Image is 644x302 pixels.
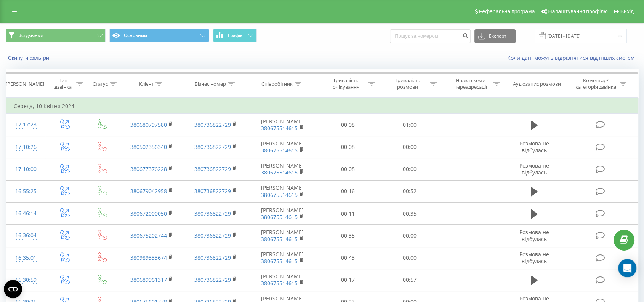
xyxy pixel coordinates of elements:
span: Розмова не відбулась [519,162,549,176]
td: [PERSON_NAME] [248,247,317,269]
div: Коментар/категорія дзвінка [573,77,618,90]
div: Статус [93,81,108,87]
td: 00:16 [317,180,379,202]
button: Скинути фільтри [6,54,53,61]
td: 00:00 [379,136,441,158]
div: 16:36:04 [14,228,38,243]
div: 16:35:01 [14,251,38,265]
td: 00:17 [317,269,379,291]
a: 380736822729 [194,276,231,283]
td: 00:00 [379,225,441,247]
span: Розмова не відбулась [519,228,549,243]
td: 00:08 [317,114,379,136]
div: Open Intercom Messenger [618,259,636,277]
div: Назва схеми переадресації [450,77,491,90]
a: 380689961317 [130,276,167,283]
div: Клієнт [139,81,154,87]
a: 380677376228 [130,165,167,173]
a: 380675514615 [261,147,298,154]
span: Всі дзвінки [18,32,43,38]
div: 17:10:00 [14,162,38,177]
div: [PERSON_NAME] [6,81,44,87]
div: Співробітник [261,81,293,87]
span: Графік [228,33,243,38]
td: 00:08 [317,158,379,180]
div: Тип дзвінка [52,77,74,90]
a: 380736822729 [194,232,231,239]
div: 16:30:59 [14,273,38,288]
button: Експорт [474,29,516,43]
div: 17:10:26 [14,140,38,155]
div: 16:55:25 [14,184,38,199]
a: 380672000050 [130,210,167,217]
td: 00:52 [379,180,441,202]
span: Розмова не відбулась [519,140,549,154]
a: 380675514615 [261,235,298,243]
div: Бізнес номер [195,81,226,87]
div: Тривалість очікування [325,77,366,90]
button: Основний [109,29,209,42]
td: 00:35 [317,225,379,247]
td: [PERSON_NAME] [248,136,317,158]
a: 380736822729 [194,121,231,128]
a: 380675514615 [261,125,298,132]
td: 00:11 [317,203,379,225]
a: 380736822729 [194,254,231,261]
td: [PERSON_NAME] [248,158,317,180]
td: 00:35 [379,203,441,225]
td: 00:43 [317,247,379,269]
button: Графік [213,29,257,42]
a: 380736822729 [194,143,231,150]
span: Реферальна програма [479,8,535,14]
td: 01:00 [379,114,441,136]
a: 380502356340 [130,143,167,150]
a: Коли дані можуть відрізнятися вiд інших систем [507,54,638,61]
button: Всі дзвінки [6,29,106,42]
td: 00:57 [379,269,441,291]
span: Налаштування профілю [548,8,607,14]
a: 380675514615 [261,280,298,287]
a: 380989333674 [130,254,167,261]
div: Аудіозапис розмови [513,81,561,87]
td: [PERSON_NAME] [248,203,317,225]
td: 00:08 [317,136,379,158]
span: Розмова не відбулась [519,251,549,265]
a: 380675202744 [130,232,167,239]
div: Тривалість розмови [387,77,428,90]
td: [PERSON_NAME] [248,269,317,291]
div: 16:46:14 [14,206,38,221]
a: 380675514615 [261,169,298,176]
a: 380679042958 [130,187,167,195]
td: Середа, 10 Квітня 2024 [6,99,638,114]
td: 00:00 [379,158,441,180]
a: 380736822729 [194,165,231,173]
td: 00:00 [379,247,441,269]
span: Вихід [620,8,634,14]
td: [PERSON_NAME] [248,180,317,202]
a: 380675514615 [261,213,298,221]
a: 380680797580 [130,121,167,128]
td: [PERSON_NAME] [248,225,317,247]
button: Open CMP widget [4,280,22,298]
a: 380675514615 [261,191,298,198]
a: 380736822729 [194,210,231,217]
div: 17:17:23 [14,117,38,132]
a: 380675514615 [261,257,298,265]
td: [PERSON_NAME] [248,114,317,136]
input: Пошук за номером [390,29,471,43]
a: 380736822729 [194,187,231,195]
